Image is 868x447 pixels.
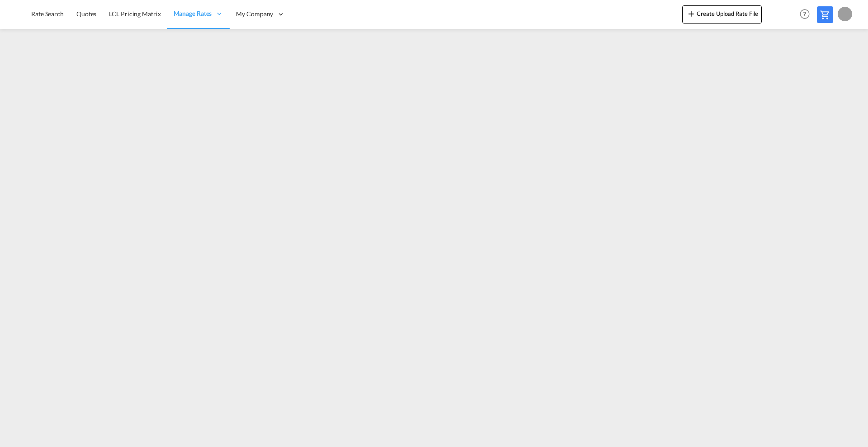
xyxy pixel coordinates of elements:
button: icon-plus 400-fgCreate Upload Rate File [682,5,762,24]
span: Help [797,6,812,22]
span: Rate Search [31,10,64,18]
span: Quotes [76,10,96,18]
span: My Company [236,9,273,19]
div: Help [797,6,817,23]
span: LCL Pricing Matrix [109,10,160,18]
span: Manage Rates [174,9,212,18]
md-icon: icon-plus 400-fg [686,8,697,19]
